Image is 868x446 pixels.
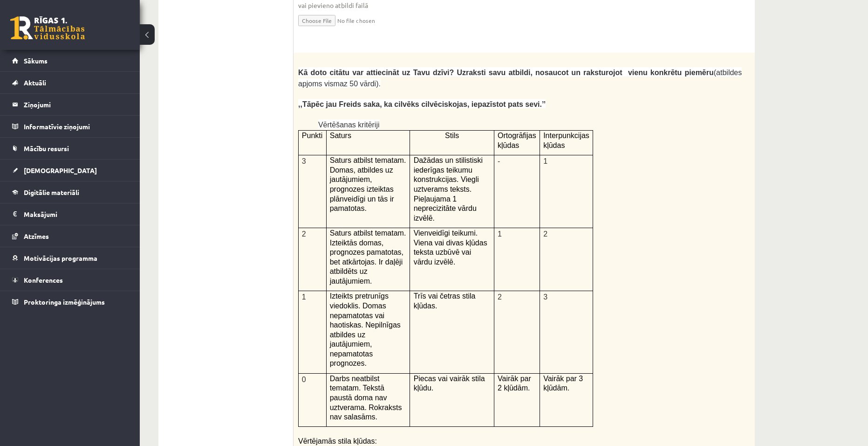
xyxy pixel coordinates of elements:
a: Konferences [12,269,128,291]
span: Motivācijas programma [24,254,97,262]
span: 0 [302,376,306,383]
span: Vērtēšanas kritēriji [318,121,380,129]
a: Informatīvie ziņojumi [12,116,128,137]
legend: Informatīvie ziņojumi [24,116,128,137]
span: [DEMOGRAPHIC_DATA] [24,166,97,174]
span: 2 [498,293,502,301]
a: Digitālie materiāli [12,181,128,203]
body: Editor, wiswyg-editor-user-answer-47433932835540 [9,9,480,50]
a: Sākums [12,50,128,71]
span: Saturs atbilst tematam. Izteiktās domas, prognozes pamatotas, bet atkārtojas. Ir daļēji atbildēts... [330,229,406,285]
span: Vairāk par 2 kļūdām. [498,375,531,392]
span: 1 [302,293,306,301]
span: Trīs vai četras stila kļūdas. [414,292,476,310]
span: 1 [498,230,502,238]
a: Proktoringa izmēģinājums [12,291,128,313]
span: 3 [302,157,306,165]
span: Atzīmes [24,232,49,240]
a: [DEMOGRAPHIC_DATA] [12,160,128,181]
body: Editor, wiswyg-editor-user-answer-47433839439840 [9,9,480,19]
span: Piecas vai vairāk stila kļūdu. [414,375,485,392]
span: Konferences [24,276,63,284]
span: Darbs neatbilst tematam. Tekstā paustā doma nav uztverama. Rokraksts nav salasāms. [330,375,402,421]
a: Maksājumi [12,203,128,225]
span: Kā doto citātu var attiecināt uz Tavu dzīvi? Uzraksti savu atbildi, nosaucot un raksturojot vienu... [298,69,714,77]
span: 1 [543,157,547,165]
span: vai pievieno atbildi failā [298,0,788,10]
span: Saturs atbilst tematam. Domas, atbildes uz jautājumiem, prognozes izteiktas plānveidīgi un tās ir... [330,156,406,212]
span: Stils [445,132,459,139]
a: Motivācijas programma [12,247,128,269]
span: Punkti [302,132,322,139]
span: Saturs [330,132,351,139]
span: Izteikts pretrunīgs viedoklis. Domas nepamatotas vai haotiskas. Nepilnīgas atbildes uz jautājumie... [330,292,401,367]
span: Dažādas un stilistiski iederīgas teikumu konstrukcijas. Viegli uztverams teksts. Pieļaujama 1 nep... [414,156,483,222]
span: Proktoringa izmēģinājums [24,298,105,306]
a: Rīgas 1. Tālmācības vidusskola [10,16,85,40]
body: Editor, wiswyg-editor-user-answer-47433915464100 [9,9,480,19]
body: Editor, wiswyg-editor-user-answer-47433984287380 [9,9,480,82]
span: Aktuāli [24,78,46,87]
span: 2 [543,230,547,238]
legend: Ziņojumi [24,94,128,115]
a: Atzīmes [12,225,128,247]
span: Vērtējamās stila kļūdas: [298,437,377,445]
span: - [498,157,500,165]
span: Vienveidīgi teikumi. Viena vai divas kļūdas teksta uzbūvē vai vārdu izvēlē. [414,229,487,266]
span: Ortogrāfijas kļūdas [498,132,536,149]
span: Vairāk par 3 kļūdām. [543,375,583,392]
span: 2 [302,230,306,238]
span: Interpunkcijas kļūdas [543,132,589,149]
a: Ziņojumi [12,94,128,115]
span: Sākums [24,56,48,65]
span: Mācību resursi [24,144,69,153]
a: Mācību resursi [12,138,128,159]
span: 3 [543,293,547,301]
body: Editor, wiswyg-editor-user-answer-47433982585300 [9,9,480,19]
span: ,,Tāpēc jau Freids saka, ka cilvēks cilvēciskojas, iepazīstot pats sevi.’’ [298,100,546,108]
span: Digitālie materiāli [24,188,79,196]
legend: Maksājumi [24,203,128,225]
a: Aktuāli [12,72,128,93]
